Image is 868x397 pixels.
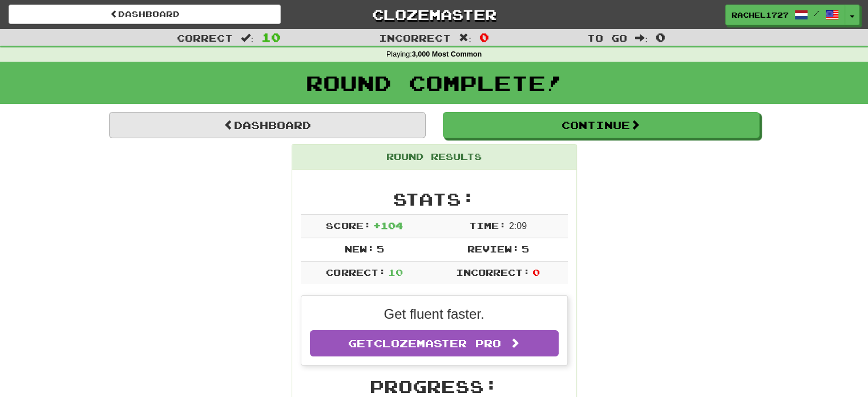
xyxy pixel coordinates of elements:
[345,243,374,254] span: New:
[4,71,864,94] h1: Round Complete!
[326,220,370,231] span: Score:
[261,30,281,44] span: 10
[459,33,471,43] span: :
[467,243,519,254] span: Review:
[635,33,648,43] span: :
[469,220,506,231] span: Time:
[456,267,530,278] span: Incorrect:
[301,377,568,396] h2: Progress:
[587,32,627,43] span: To go
[388,267,403,278] span: 10
[374,337,501,350] span: Clozemaster Pro
[522,243,529,254] span: 5
[443,112,760,138] button: Continue
[326,267,385,278] span: Correct:
[814,9,819,17] span: /
[109,112,426,138] a: Dashboard
[412,50,482,58] strong: 3,000 Most Common
[379,32,451,43] span: Incorrect
[177,32,233,43] span: Correct
[241,33,253,43] span: :
[292,145,576,170] div: Round Results
[310,304,559,324] p: Get fluent faster.
[509,221,527,231] span: 2 : 0 9
[373,220,403,231] span: + 104
[310,330,559,356] a: GetClozemaster Pro
[732,10,789,20] span: Rachel1727
[298,5,570,25] a: Clozemaster
[479,30,489,44] span: 0
[656,30,665,44] span: 0
[9,5,281,24] a: Dashboard
[377,243,384,254] span: 5
[532,267,540,278] span: 0
[725,5,845,25] a: Rachel1727 /
[301,190,568,208] h2: Stats:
